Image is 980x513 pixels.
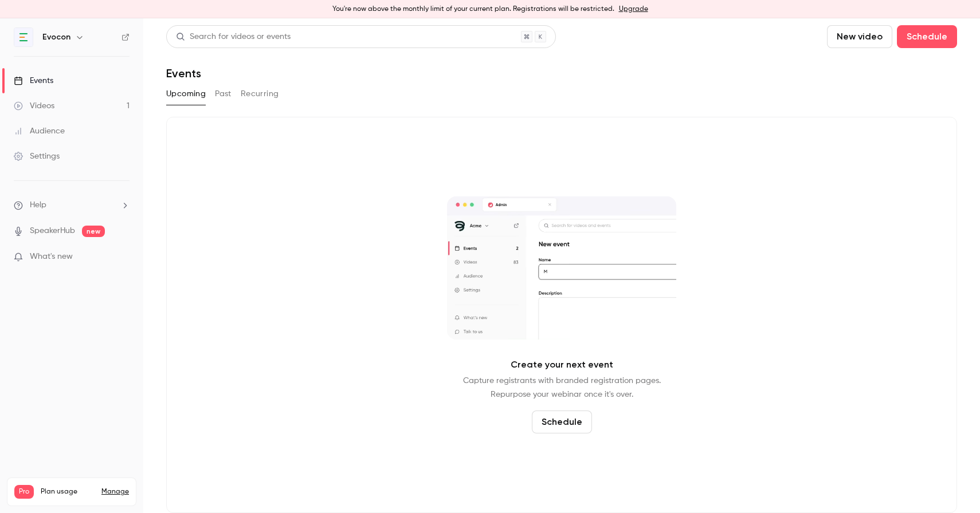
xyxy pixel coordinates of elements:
[116,252,130,262] iframe: Noticeable Trigger
[101,487,129,496] a: Manage
[827,25,892,48] button: New video
[166,66,201,80] h1: Events
[30,251,73,263] span: What's new
[42,31,70,43] h6: Evocon
[14,199,130,211] li: help-dropdown-opener
[30,225,75,237] a: SpeakerHub
[619,5,648,14] a: Upgrade
[511,358,613,372] p: Create your next event
[215,85,232,103] button: Past
[82,226,105,237] span: new
[14,485,34,499] span: Pro
[897,25,957,48] button: Schedule
[30,199,46,211] span: Help
[14,28,33,46] img: Evocon
[14,151,60,162] div: Settings
[532,411,592,433] button: Schedule
[14,75,53,86] div: Events
[14,100,54,112] div: Videos
[463,374,661,401] p: Capture registrants with branded registration pages. Repurpose your webinar once it's over.
[241,85,279,103] button: Recurring
[41,487,95,496] span: Plan usage
[14,125,65,137] div: Audience
[176,31,291,43] div: Search for videos or events
[166,85,206,103] button: Upcoming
